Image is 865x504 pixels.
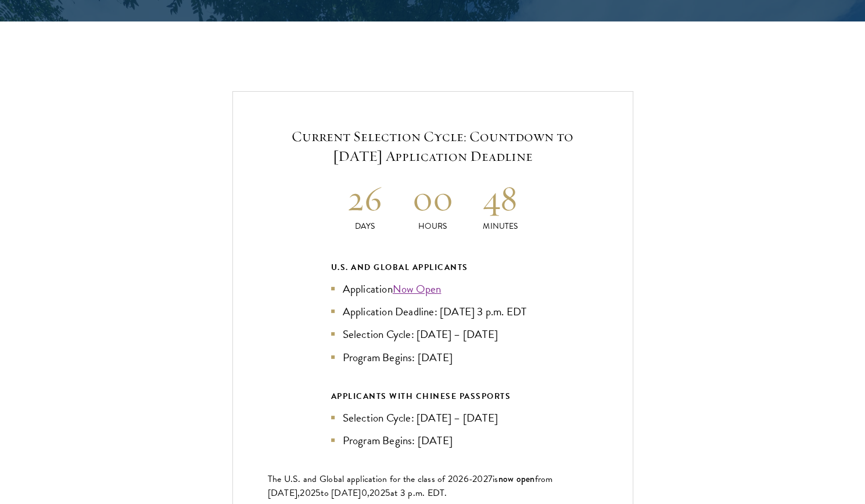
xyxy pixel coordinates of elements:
[331,389,534,404] div: APPLICANTS WITH CHINESE PASSPORTS
[488,472,493,486] span: 7
[399,177,466,220] h2: 00
[331,432,534,449] li: Program Begins: [DATE]
[331,280,534,297] li: Application
[331,260,534,275] div: U.S. and Global Applicants
[331,326,534,343] li: Selection Cycle: [DATE] – [DATE]
[367,486,369,500] span: ,
[331,409,534,426] li: Selection Cycle: [DATE] – [DATE]
[399,220,466,232] p: Hours
[390,486,447,500] span: at 3 p.m. EDT.
[331,177,399,220] h2: 26
[385,486,390,500] span: 5
[268,472,553,500] span: from [DATE],
[498,472,535,485] span: now open
[331,303,534,320] li: Application Deadline: [DATE] 3 p.m. EDT
[493,472,498,486] span: is
[331,349,534,366] li: Program Begins: [DATE]
[464,472,469,486] span: 6
[331,220,399,232] p: Days
[321,486,361,500] span: to [DATE]
[315,486,321,500] span: 5
[466,177,534,220] h2: 48
[393,280,442,297] a: Now Open
[466,220,534,232] p: Minutes
[268,472,464,486] span: The U.S. and Global application for the class of 202
[469,472,488,486] span: -202
[300,486,315,500] span: 202
[369,486,385,500] span: 202
[361,486,367,500] span: 0
[268,127,598,166] h5: Current Selection Cycle: Countdown to [DATE] Application Deadline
